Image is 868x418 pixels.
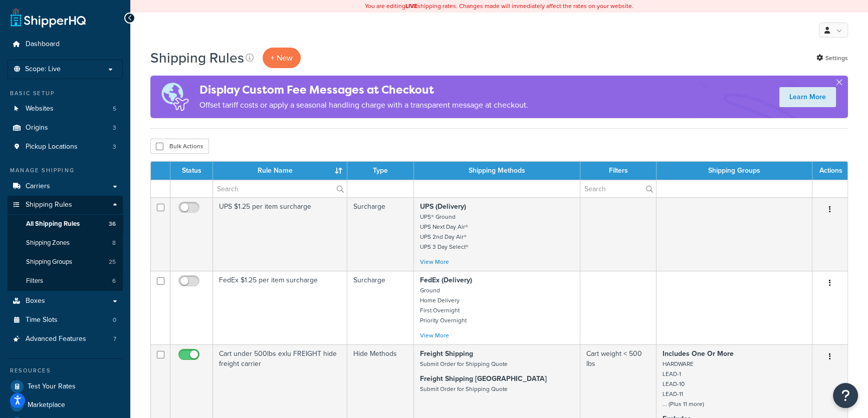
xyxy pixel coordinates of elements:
a: Carriers [8,177,123,196]
span: Origins [26,124,48,132]
a: Origins 3 [8,119,123,137]
span: Dashboard [26,40,60,49]
a: Filters 6 [8,272,123,290]
strong: Includes One Or More [663,348,734,359]
th: Actions [812,162,847,180]
span: All Shipping Rules [26,220,80,228]
span: 3 [113,143,116,151]
li: Shipping Rules [8,196,123,291]
a: Shipping Zones 8 [8,234,123,252]
a: All Shipping Rules 36 [8,215,123,233]
td: Surcharge [347,271,414,344]
span: Shipping Rules [26,201,72,209]
small: HARDWARE LEAD-1 LEAD-10 LEAD-11 ... (Plus 11 more) [663,359,704,408]
div: Manage Shipping [8,166,123,175]
li: Origins [8,119,123,137]
a: Time Slots 0 [8,311,123,329]
span: 25 [109,258,116,266]
li: Shipping Groups [8,253,123,271]
h1: Shipping Rules [150,48,244,68]
span: 0 [113,316,116,324]
span: Boxes [26,297,45,305]
div: Basic Setup [8,89,123,98]
span: Pickup Locations [26,143,78,151]
th: Status [170,162,213,180]
p: Offset tariff costs or apply a seasonal handling charge with a transparent message at checkout. [199,98,528,112]
a: Dashboard [8,35,123,54]
span: Time Slots [26,316,58,324]
a: ShipperHQ Home [11,8,86,28]
a: Shipping Groups 25 [8,253,123,271]
span: 3 [113,124,116,132]
a: View More [420,331,449,340]
td: Surcharge [347,197,414,271]
li: Websites [8,100,123,118]
th: Type [347,162,414,180]
strong: Freight Shipping [420,348,473,359]
div: Resources [8,366,123,375]
small: UPS® Ground UPS Next Day Air® UPS 2nd Day Air® UPS 3 Day Select® [420,212,469,251]
small: Submit Order for Shipping Quote [420,384,508,393]
li: All Shipping Rules [8,215,123,233]
small: Submit Order for Shipping Quote [420,359,508,368]
input: Search [213,180,347,197]
li: Pickup Locations [8,138,123,156]
button: Open Resource Center [833,383,858,408]
span: Shipping Groups [26,258,72,266]
span: Filters [26,277,43,285]
span: Marketplace [28,401,65,409]
p: + New [263,48,301,68]
strong: Freight Shipping [GEOGRAPHIC_DATA] [420,373,547,384]
a: Settings [816,51,848,65]
th: Filters [580,162,657,180]
span: 5 [113,105,116,113]
span: 36 [109,220,116,228]
span: 7 [113,335,116,343]
a: Marketplace [8,396,123,414]
strong: FedEx (Delivery) [420,275,472,285]
td: FedEx $1.25 per item surcharge [213,271,347,344]
li: Advanced Features [8,330,123,348]
th: Shipping Groups [657,162,812,180]
span: Advanced Features [26,335,86,343]
a: Pickup Locations 3 [8,138,123,156]
small: Ground Home Delivery First Overnight Priority Overnight [420,286,467,325]
span: Websites [26,105,54,113]
a: Test Your Rates [8,377,123,395]
a: Advanced Features 7 [8,330,123,348]
li: Time Slots [8,311,123,329]
span: 8 [112,239,116,247]
button: Bulk Actions [150,139,209,154]
span: Test Your Rates [28,382,76,391]
b: LIVE [405,2,417,11]
li: Filters [8,272,123,290]
input: Search [580,180,656,197]
span: 6 [112,277,116,285]
span: Shipping Zones [26,239,70,247]
th: Rule Name : activate to sort column ascending [213,162,347,180]
th: Shipping Methods [414,162,580,180]
a: Websites 5 [8,100,123,118]
a: Shipping Rules [8,196,123,214]
strong: UPS (Delivery) [420,201,466,212]
h4: Display Custom Fee Messages at Checkout [199,82,528,98]
a: Learn More [779,87,836,107]
img: duties-banner-06bc72dcb5fe05cb3f9472aba00be2ae8eb53ab6f0d8bb03d382ba314ac3c341.png [150,76,199,118]
td: UPS $1.25 per item surcharge [213,197,347,271]
span: Carriers [26,182,50,191]
a: View More [420,257,449,266]
span: Scope: Live [25,65,61,74]
a: Boxes [8,292,123,310]
li: Shipping Zones [8,234,123,252]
